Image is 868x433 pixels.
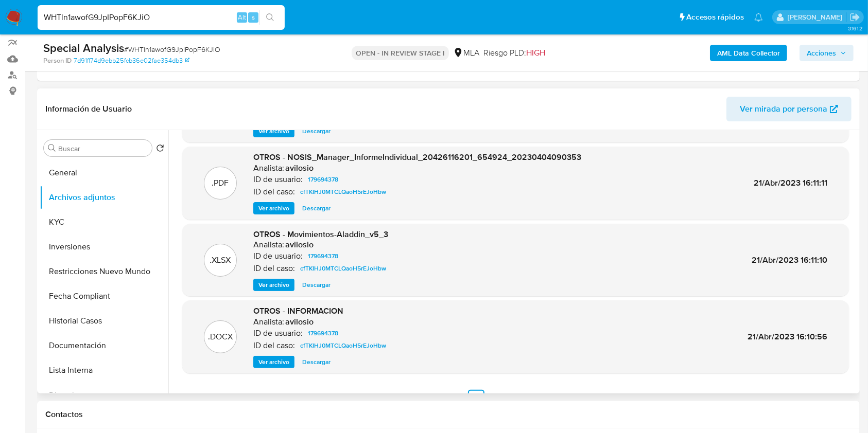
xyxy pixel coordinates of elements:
a: 179694378 [304,250,342,262]
button: Buscar [48,144,56,152]
span: 179694378 [308,327,338,339]
button: Ver mirada por persona [726,97,852,121]
span: Descargar [302,280,331,290]
button: Inversiones [40,234,168,259]
span: 21/Abr/2023 16:10:56 [748,331,827,342]
a: cfTKIHJ0MTCLQaoH5rEJoHbw [296,186,390,198]
button: Ver archivo [253,202,294,214]
button: Historial Casos [40,309,168,333]
button: Ver archivo [253,279,294,291]
h6: avilosio [285,163,314,173]
button: Ver archivo [253,125,294,137]
span: Ver archivo [258,126,289,136]
input: Buscar [58,144,148,153]
button: Restricciones Nuevo Mundo [40,259,168,284]
button: Descargar [297,356,336,368]
p: ID de usuario: [253,328,303,338]
a: Ir a la página 1 [468,390,484,406]
button: search-icon [259,10,281,25]
a: Salir [849,12,860,23]
span: 179694378 [308,250,338,262]
p: ID de usuario: [253,174,303,185]
span: Ver archivo [258,357,289,367]
a: 179694378 [304,327,342,339]
span: cfTKIHJ0MTCLQaoH5rEJoHbw [300,262,386,275]
button: Documentación [40,333,168,358]
span: OTROS - NOSIS_Manager_InformeIndividual_20426116201_654924_20230404090353 [253,151,581,163]
p: OPEN - IN REVIEW STAGE I [352,46,449,60]
p: Analista: [253,163,284,173]
h1: Contactos [45,409,852,420]
span: Riesgo PLD: [483,47,545,59]
div: MLA [453,47,479,59]
button: Fecha Compliant [40,284,168,309]
p: .DOCX [208,331,233,342]
h1: Información de Usuario [45,104,132,114]
span: Alt [238,12,246,22]
p: andres.vilosio@mercadolibre.com [788,12,846,22]
button: Lista Interna [40,358,168,383]
a: cfTKIHJ0MTCLQaoH5rEJoHbw [296,262,390,275]
span: Acciones [807,45,836,61]
nav: Paginación [182,390,849,406]
span: 3.161.2 [848,24,863,32]
p: Analista: [253,240,284,250]
p: .PDF [212,177,229,189]
input: Buscar usuario o caso... [38,11,285,24]
h6: avilosio [285,317,314,327]
span: # WHTln1awofG9JpIPopF6KJiO [124,44,220,55]
p: ID de usuario: [253,251,303,261]
p: .XLSX [210,255,231,266]
span: cfTKIHJ0MTCLQaoH5rEJoHbw [300,186,386,198]
button: Acciones [800,45,854,61]
p: ID del caso: [253,187,295,197]
span: Descargar [302,126,331,136]
span: Ver archivo [258,280,289,290]
span: s [252,12,255,22]
span: cfTKIHJ0MTCLQaoH5rEJoHbw [300,339,386,352]
span: Ver mirada por persona [740,97,827,121]
span: 21/Abr/2023 16:11:11 [754,177,827,189]
p: ID del caso: [253,263,295,274]
span: HIGH [526,47,545,59]
button: KYC [40,210,168,234]
span: 179694378 [308,173,338,186]
a: Ir a la página 2 [487,390,503,406]
b: Special Analysis [43,40,124,56]
a: cfTKIHJ0MTCLQaoH5rEJoHbw [296,339,390,352]
button: General [40,160,168,185]
span: OTROS - INFORMACION [253,305,343,317]
span: Ver archivo [258,203,289,213]
b: Person ID [43,56,72,65]
span: OTROS - Movimientos-Aladdin_v5_3 [253,228,388,240]
a: Siguiente [509,390,564,406]
button: Volver al orden por defecto [156,144,164,155]
a: 7d91ff74d9ebb25fcb36e02fae354db3 [74,56,189,65]
p: ID del caso: [253,340,295,351]
p: Analista: [253,317,284,327]
button: Descargar [297,202,336,214]
button: Ver archivo [253,356,294,368]
button: Descargar [297,125,336,137]
button: Archivos adjuntos [40,185,168,210]
span: Accesos rápidos [686,12,744,23]
span: Descargar [302,357,331,367]
span: Descargar [302,203,331,213]
button: Direcciones [40,383,168,407]
a: 179694378 [304,173,342,186]
b: AML Data Collector [717,45,780,61]
button: Descargar [297,279,336,291]
h6: avilosio [285,240,314,250]
button: AML Data Collector [710,45,787,61]
a: Notificaciones [754,13,763,22]
span: 21/Abr/2023 16:11:10 [752,254,827,266]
